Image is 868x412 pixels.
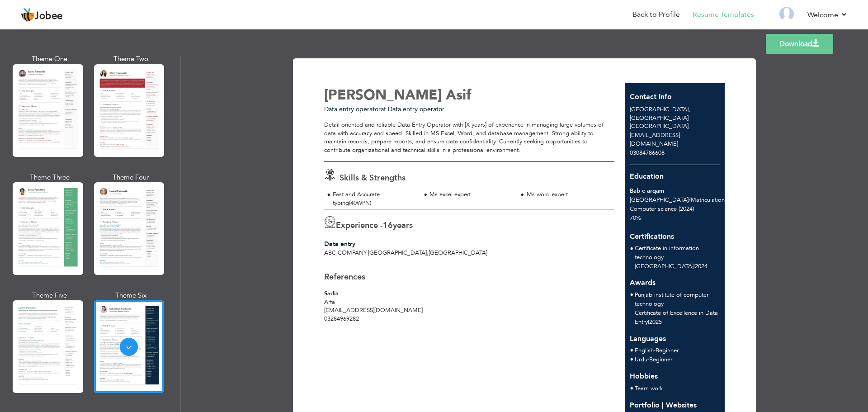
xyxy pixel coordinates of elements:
span: abc-company [324,249,366,257]
li: Beginner [635,346,679,355]
span: | [648,318,649,326]
span: Contact Info [630,92,672,102]
img: jobee.io [20,8,35,22]
span: Data entry [324,240,355,248]
span: Languages [630,327,666,344]
span: / [689,196,691,204]
a: Back to Profile [632,9,680,20]
span: , [427,249,429,257]
span: | [693,262,695,270]
span: 2025 [649,318,662,326]
div: [EMAIL_ADDRESS][DOMAIN_NAME] [324,306,464,315]
a: Download [766,34,833,54]
a: Jobee [20,8,63,22]
a: Resume Templates [693,9,754,20]
span: Team work [635,384,663,393]
div: Theme Five [14,291,85,300]
span: Punjab institute of computer technology [635,291,708,308]
span: Experience - [336,220,383,231]
span: Hobbies [630,371,658,381]
span: Certificate in information technology [635,244,699,261]
label: years [383,220,413,232]
span: Data entry operator [324,105,381,114]
span: [GEOGRAPHIC_DATA] [429,249,487,257]
span: Skills & Strengths [340,172,406,184]
span: - [647,355,649,364]
span: 03084786608 [630,149,665,157]
span: at Data entry operator [381,105,444,114]
span: Education [630,171,664,181]
span: - [654,346,656,355]
span: [GEOGRAPHIC_DATA] [368,249,427,257]
div: 03284969282 [324,315,464,323]
span: Certifications [630,225,674,242]
div: Fast and Accurate typing(40WPN) [333,190,415,207]
div: Detail-oriented and reliable Data Entry Operator with [X years] of experience in managing large v... [324,121,614,154]
span: [GEOGRAPHIC_DATA] [630,122,689,130]
span: Jobee [35,11,63,21]
div: Theme Two [96,54,166,64]
span: 70% [630,214,641,222]
div: Theme Three [14,173,85,182]
span: Computer science [630,205,677,213]
div: Theme Four [96,173,166,182]
span: Awards [630,271,656,288]
span: References [324,271,365,283]
div: Ms excel expert [429,190,512,199]
div: [GEOGRAPHIC_DATA] [625,105,725,131]
span: [EMAIL_ADDRESS][DOMAIN_NAME] [630,131,680,148]
li: Beginner [635,355,672,365]
span: - [366,249,368,257]
span: 16 [383,220,393,231]
span: Asif [446,85,471,104]
img: Profile Img [779,7,794,21]
span: [PERSON_NAME] [324,85,442,104]
div: Arfa [324,298,464,307]
span: Portfolio | Websites [630,400,697,410]
span: Urdu [635,355,647,364]
span: [GEOGRAPHIC_DATA] Matriculation [630,196,725,204]
div: Sadia [324,289,464,298]
span: Certificate of Excellence in Data Entry [635,309,718,326]
span: English [635,346,654,355]
div: Theme Six [96,291,166,300]
div: Bab-e-arqam [630,187,720,195]
span: , [689,105,690,114]
p: [GEOGRAPHIC_DATA] 2024 [635,262,720,271]
span: (2024) [679,205,694,213]
a: Welcome [807,9,848,20]
div: Ms word expert [527,190,609,199]
div: Theme One [14,54,85,64]
span: [GEOGRAPHIC_DATA] [630,105,689,114]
